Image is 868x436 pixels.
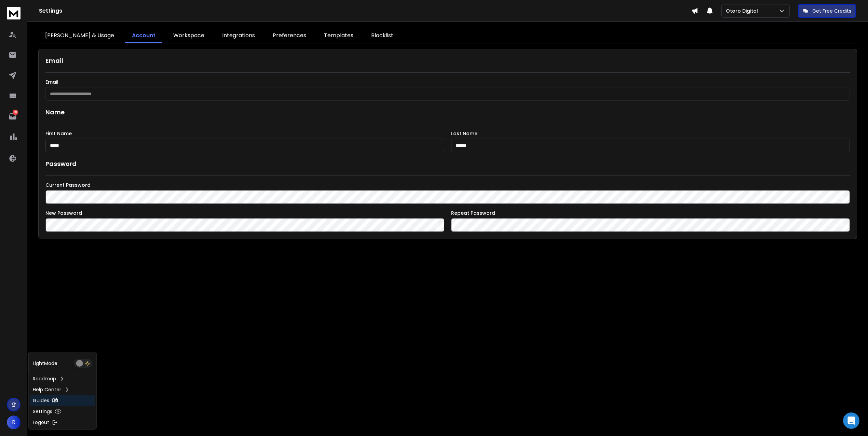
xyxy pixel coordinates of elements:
a: Blocklist [364,29,400,43]
p: 30 [13,110,18,115]
button: Get Free Credits [798,4,856,18]
img: logo [7,7,21,19]
a: Roadmap [30,373,95,384]
a: Account [125,29,162,43]
p: Get Free Credits [812,8,851,14]
label: Current Password [45,183,850,187]
p: Guides [33,397,49,404]
p: Logout [33,419,49,426]
a: [PERSON_NAME] & Usage [38,29,121,43]
a: Templates [317,29,360,43]
p: Otoro Digital [726,8,761,14]
h1: Password [45,159,77,169]
h1: Settings [39,7,691,15]
h1: Name [45,108,850,117]
label: New Password [45,211,444,215]
button: R [7,416,21,429]
label: Repeat Password [451,211,850,215]
a: Help Center [30,384,95,395]
a: Guides [30,395,95,406]
label: Last Name [451,131,850,136]
a: Settings [30,406,95,417]
p: Help Center [33,386,61,393]
label: Email [45,80,850,84]
a: 30 [6,110,19,123]
p: Settings [33,408,52,415]
a: Preferences [266,29,313,43]
a: Workspace [166,29,211,43]
div: Open Intercom Messenger [843,412,859,429]
p: Light Mode [33,360,57,367]
label: First Name [45,131,444,136]
h1: Email [45,56,850,66]
a: Integrations [215,29,262,43]
p: Roadmap [33,375,56,382]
